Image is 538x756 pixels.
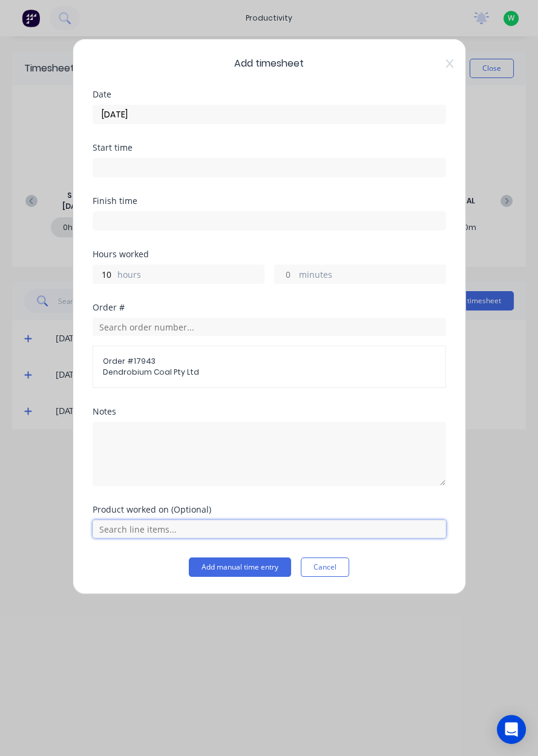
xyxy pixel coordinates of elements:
input: Search order number... [93,318,446,336]
div: Start time [93,143,446,152]
label: minutes [299,268,445,283]
div: Finish time [93,197,446,205]
span: Add timesheet [93,56,446,71]
div: Product worked on (Optional) [93,505,446,514]
input: 0 [275,265,296,283]
div: Order # [93,303,446,312]
input: 0 [93,265,114,283]
div: Date [93,90,446,99]
div: Notes [93,407,446,416]
button: Cancel [301,557,349,577]
div: Hours worked [93,250,446,258]
label: hours [117,268,264,283]
span: Dendrobium Coal Pty Ltd [103,367,436,378]
input: Search line items... [93,520,446,538]
span: Order # 17943 [103,356,436,367]
button: Add manual time entry [189,557,291,577]
div: Open Intercom Messenger [497,715,526,744]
